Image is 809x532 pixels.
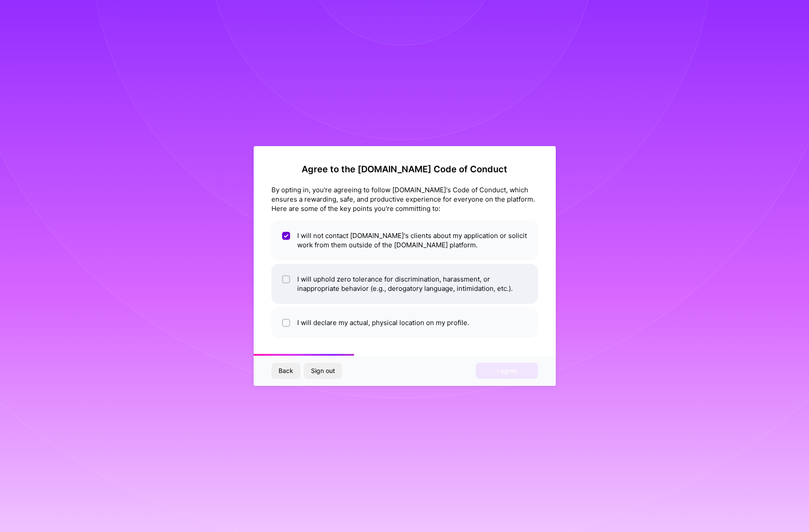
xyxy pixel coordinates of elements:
div: By opting in, you're agreeing to follow [DOMAIN_NAME]'s Code of Conduct, which ensures a rewardin... [271,185,538,213]
button: Back [271,363,300,379]
li: I will uphold zero tolerance for discrimination, harassment, or inappropriate behavior (e.g., der... [271,264,538,304]
span: Sign out [311,366,335,375]
button: Sign out [304,363,342,379]
span: Back [279,366,293,375]
h2: Agree to the [DOMAIN_NAME] Code of Conduct [271,164,538,175]
li: I will not contact [DOMAIN_NAME]'s clients about my application or solicit work from them outside... [271,220,538,260]
li: I will declare my actual, physical location on my profile. [271,307,538,338]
